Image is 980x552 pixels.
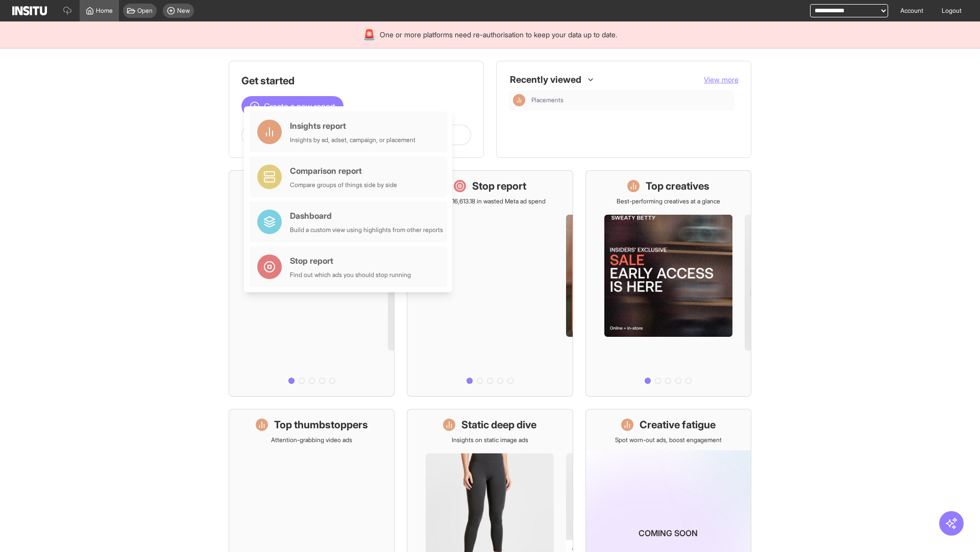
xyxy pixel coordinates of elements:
[531,96,563,104] span: Placements
[229,170,395,397] a: What's live nowSee all active ads instantly
[585,170,751,397] a: Top creativesBest-performing creatives at a glance
[137,7,153,15] span: Open
[290,226,443,234] div: Build a custom view using highlights from other reports
[704,75,739,85] button: View more
[290,271,411,279] div: Find out which ads you should stop running
[407,170,573,397] a: Stop reportSave £16,613.18 in wasted Meta ad spend
[290,165,397,177] div: Comparison report
[513,94,525,106] div: Insights
[177,7,190,15] span: New
[531,96,730,104] span: Placements
[274,418,368,432] h1: Top thumbstoppers
[241,96,344,117] button: Create a new report
[472,179,526,193] h1: Stop report
[452,436,528,444] p: Insights on static image ads
[271,436,352,444] p: Attention-grabbing video ads
[363,28,376,42] div: 🚨
[96,7,113,15] span: Home
[264,100,335,112] span: Create a new report
[646,179,709,193] h1: Top creatives
[290,120,415,132] div: Insights report
[12,6,47,15] img: Logo
[290,136,415,144] div: Insights by ad, adset, campaign, or placement
[617,197,720,205] p: Best-performing creatives at a glance
[290,210,443,222] div: Dashboard
[461,418,536,432] h1: Static deep dive
[290,255,411,267] div: Stop report
[241,74,471,88] h1: Get started
[380,30,617,40] span: One or more platforms need re-authorisation to keep your data up to date.
[290,181,397,189] div: Compare groups of things side by side
[434,197,546,205] p: Save £16,613.18 in wasted Meta ad spend
[704,75,739,84] span: View more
